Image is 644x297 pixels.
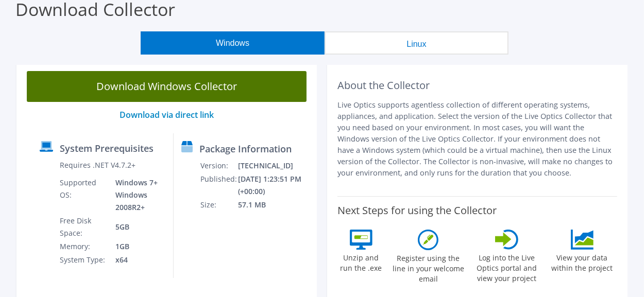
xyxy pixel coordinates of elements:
p: Live Optics supports agentless collection of different operating systems, appliances, and applica... [337,99,617,179]
td: x64 [108,253,165,267]
td: Memory: [59,240,108,253]
button: Linux [325,31,509,55]
label: Unzip and run the .exe [337,250,385,273]
a: Download Windows Collector [27,71,307,102]
td: Supported OS: [59,176,108,214]
label: Next Steps for using the Collector [337,204,497,217]
td: System Type: [59,253,108,267]
label: Requires .NET V4.7.2+ [60,160,135,170]
td: Version: [200,159,238,172]
label: Log into the Live Optics portal and view your project [471,250,541,284]
td: 5GB [108,214,165,240]
td: 57.1 MB [238,198,312,212]
label: Package Information [199,144,292,154]
td: 1GB [108,240,165,253]
td: [TECHNICAL_ID] [238,159,312,172]
td: Windows 7+ Windows 2008R2+ [108,176,165,214]
label: Register using the line in your welcome email [390,250,466,284]
td: Free Disk Space: [59,214,108,240]
td: Published: [200,172,238,198]
td: Size: [200,198,238,212]
button: Windows [141,31,325,55]
a: Download via direct link [120,109,214,120]
label: View your data within the project [547,250,617,273]
td: [DATE] 1:23:51 PM (+00:00) [238,172,312,198]
label: System Prerequisites [60,143,154,153]
h2: About the Collector [337,79,617,92]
